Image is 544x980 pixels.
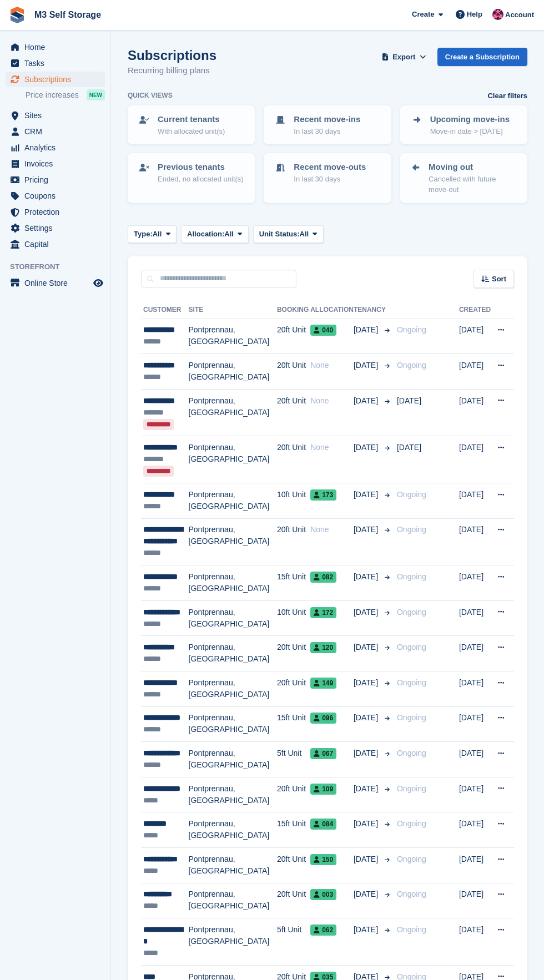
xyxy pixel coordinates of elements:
[189,812,277,848] td: Pontprennau, [GEOGRAPHIC_DATA]
[277,848,310,883] td: 20ft Unit
[277,742,310,777] td: 5ft Unit
[128,225,177,244] button: Type: All
[294,174,366,185] p: In last 30 days
[354,641,380,653] span: [DATE]
[6,188,105,204] a: menu
[6,275,105,291] a: menu
[158,126,225,137] p: With allocated unit(s)
[24,236,91,252] span: Capital
[397,490,426,499] span: Ongoing
[459,301,491,319] th: Created
[277,883,310,918] td: 20ft Unit
[429,174,517,195] p: Cancelled with future move-out
[459,483,491,519] td: [DATE]
[459,706,491,742] td: [DATE]
[224,229,234,240] span: All
[310,301,354,319] th: Allocation
[467,9,482,20] span: Help
[354,360,380,371] span: [DATE]
[492,274,506,285] span: Sort
[354,677,380,689] span: [DATE]
[459,777,491,812] td: [DATE]
[397,819,426,828] span: Ongoing
[430,113,510,126] p: Upcoming move-ins
[189,518,277,565] td: Pontprennau, [GEOGRAPHIC_DATA]
[397,749,426,757] span: Ongoing
[310,889,336,900] span: 003
[259,229,300,240] span: Unit Status:
[459,883,491,918] td: [DATE]
[459,389,491,436] td: [DATE]
[354,442,380,453] span: [DATE]
[277,600,310,636] td: 10ft Unit
[277,777,310,812] td: 20ft Unit
[6,236,105,252] a: menu
[277,483,310,519] td: 10ft Unit
[24,172,91,188] span: Pricing
[310,678,336,689] span: 149
[265,154,390,191] a: Recent move-outs In last 30 days
[354,747,380,759] span: [DATE]
[189,742,277,777] td: Pontprennau, [GEOGRAPHIC_DATA]
[397,855,426,863] span: Ongoing
[459,636,491,671] td: [DATE]
[310,819,336,830] span: 084
[24,124,91,139] span: CRM
[437,48,527,66] a: Create a Subscription
[397,784,426,793] span: Ongoing
[294,161,366,174] p: Recent move-outs
[87,89,105,100] div: NEW
[6,140,105,155] a: menu
[397,361,426,370] span: Ongoing
[277,319,310,354] td: 20ft Unit
[265,107,390,143] a: Recent move-ins In last 30 days
[24,55,91,71] span: Tasks
[354,712,380,724] span: [DATE]
[354,489,380,501] span: [DATE]
[459,565,491,601] td: [DATE]
[277,354,310,390] td: 20ft Unit
[24,275,91,291] span: Online Store
[310,784,336,795] span: 109
[300,229,309,240] span: All
[459,848,491,883] td: [DATE]
[392,52,415,63] span: Export
[397,678,426,687] span: Ongoing
[380,48,429,66] button: Export
[189,319,277,354] td: Pontprennau, [GEOGRAPHIC_DATA]
[459,671,491,707] td: [DATE]
[310,442,354,453] div: None
[24,188,91,204] span: Coupons
[92,276,105,290] a: Preview store
[189,848,277,883] td: Pontprennau, [GEOGRAPHIC_DATA]
[397,890,426,898] span: Ongoing
[492,9,503,20] img: Nick Jones
[354,853,380,865] span: [DATE]
[505,9,534,21] span: Account
[6,156,105,171] a: menu
[310,572,336,583] span: 082
[24,156,91,171] span: Invoices
[397,608,426,617] span: Ongoing
[310,395,354,407] div: None
[189,777,277,812] td: Pontprennau, [GEOGRAPHIC_DATA]
[277,301,310,319] th: Booking
[6,204,105,220] a: menu
[294,113,360,126] p: Recent move-ins
[277,518,310,565] td: 20ft Unit
[277,636,310,671] td: 20ft Unit
[6,108,105,123] a: menu
[397,572,426,581] span: Ongoing
[26,90,79,100] span: Price increases
[158,161,244,174] p: Previous tenants
[459,812,491,848] td: [DATE]
[487,90,527,102] a: Clear filters
[253,225,324,244] button: Unit Status: All
[128,64,216,77] p: Recurring billing plans
[6,39,105,55] a: menu
[187,229,224,240] span: Allocation:
[401,107,526,143] a: Upcoming move-ins Move-in date > [DATE]
[181,225,249,244] button: Allocation: All
[354,783,380,795] span: [DATE]
[189,354,277,390] td: Pontprennau, [GEOGRAPHIC_DATA]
